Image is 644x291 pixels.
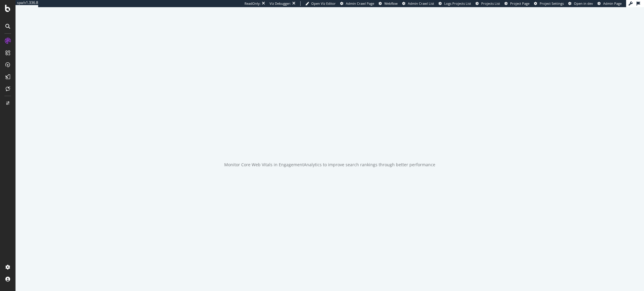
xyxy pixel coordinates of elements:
a: Project Settings [534,1,564,6]
span: Project Settings [540,1,564,6]
span: Projects List [481,1,500,6]
a: Projects List [476,1,500,6]
div: animation [308,131,351,152]
span: Open in dev [574,1,593,6]
a: Open in dev [568,1,593,6]
div: Viz Debugger: [270,1,291,6]
span: Admin Crawl List [408,1,434,6]
span: Admin Crawl Page [346,1,374,6]
a: Logs Projects List [439,1,471,6]
div: Monitor Core Web Vitals in EngagementAnalytics to improve search rankings through better performance [224,162,435,168]
a: Admin Crawl Page [340,1,374,6]
span: Logs Projects List [444,1,471,6]
a: Admin Crawl List [402,1,434,6]
span: Open Viz Editor [311,1,336,6]
a: Project Page [504,1,530,6]
span: Project Page [510,1,530,6]
div: ReadOnly: [244,1,261,6]
a: Webflow [379,1,398,6]
a: Admin Page [597,1,622,6]
span: Admin Page [603,1,622,6]
a: Open Viz Editor [305,1,336,6]
span: Webflow [384,1,398,6]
